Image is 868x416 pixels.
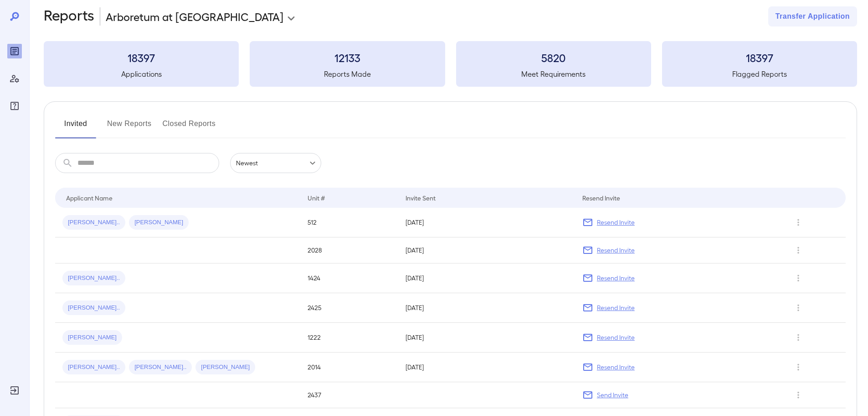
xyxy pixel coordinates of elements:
h3: 12133 [250,50,445,65]
p: Resend Invite [597,333,635,342]
button: Closed Reports [163,116,216,138]
span: [PERSON_NAME].. [62,218,125,227]
td: [DATE] [398,323,575,353]
div: Resend Invite [582,192,620,203]
div: Applicant Name [66,192,113,203]
h3: 18397 [44,50,239,65]
button: Row Actions [791,300,806,315]
h2: Reports [44,6,94,26]
td: 2014 [300,353,398,382]
summary: 18397Applications12133Reports Made5820Meet Requirements18397Flagged Reports [44,41,857,87]
p: Resend Invite [597,274,635,283]
button: Row Actions [791,388,806,402]
div: Log Out [7,383,22,398]
p: Resend Invite [597,363,635,372]
p: Send Invite [597,390,628,400]
div: Manage Users [7,71,22,86]
td: [DATE] [398,208,575,237]
span: [PERSON_NAME] [62,333,122,342]
p: Resend Invite [597,303,635,312]
button: Row Actions [791,330,806,345]
button: Transfer Application [768,6,857,26]
span: [PERSON_NAME].. [62,363,125,372]
span: [PERSON_NAME] [129,218,189,227]
td: [DATE] [398,293,575,323]
p: Arboretum at [GEOGRAPHIC_DATA] [106,9,283,24]
td: 2425 [300,293,398,323]
span: [PERSON_NAME] [195,363,255,372]
h5: Reports Made [250,68,445,79]
h5: Meet Requirements [456,68,651,79]
button: Row Actions [791,360,806,374]
button: Row Actions [791,243,806,258]
div: Reports [7,44,22,58]
td: 1424 [300,263,398,293]
button: Row Actions [791,271,806,285]
span: [PERSON_NAME].. [62,304,125,312]
p: Resend Invite [597,246,635,255]
div: Unit # [308,192,325,203]
div: FAQ [7,99,22,113]
button: Row Actions [791,215,806,230]
h5: Flagged Reports [662,68,857,79]
td: [DATE] [398,263,575,293]
td: [DATE] [398,353,575,382]
h5: Applications [44,68,239,79]
button: Invited [55,116,96,138]
div: Newest [230,153,321,173]
td: 2028 [300,237,398,263]
span: [PERSON_NAME].. [129,363,192,372]
h3: 18397 [662,50,857,65]
td: [DATE] [398,237,575,263]
button: New Reports [107,116,152,138]
td: 512 [300,208,398,237]
h3: 5820 [456,50,651,65]
td: 2437 [300,382,398,408]
div: Invite Sent [406,192,436,203]
p: Resend Invite [597,218,635,227]
span: [PERSON_NAME].. [62,274,125,283]
td: 1222 [300,323,398,353]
